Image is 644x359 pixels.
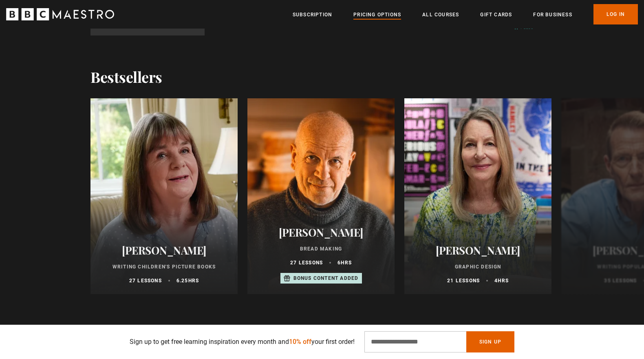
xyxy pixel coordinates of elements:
nav: Primary [293,4,638,24]
p: 27 lessons [290,259,323,266]
a: [PERSON_NAME] Writing Children's Picture Books 27 lessons 6.25hrs [90,98,238,294]
p: 21 lessons [447,277,480,284]
a: All Courses [422,11,459,19]
abbr: hrs [188,278,199,284]
p: 35 lessons [604,277,637,284]
a: Subscription [293,11,332,19]
p: Bonus content added [293,275,359,282]
p: 6 [337,259,352,266]
a: For business [533,11,572,19]
a: Pricing Options [353,11,401,19]
a: Gift Cards [480,11,512,19]
p: Writing Children's Picture Books [100,263,228,270]
p: Sign up to get free learning inspiration every month and your first order! [130,337,355,347]
h2: [PERSON_NAME] [100,244,228,257]
p: Graphic Design [414,263,542,270]
h2: [PERSON_NAME] [257,226,385,239]
a: Log In [593,4,638,24]
span: 10% off [289,338,311,346]
abbr: hrs [498,278,509,284]
h2: [PERSON_NAME] [414,244,542,257]
svg: BBC Maestro [6,8,114,20]
p: 6.25 [176,277,199,284]
p: 27 lessons [129,277,162,284]
p: Bread Making [257,245,385,253]
a: [PERSON_NAME] Bread Making 27 lessons 6hrs Bonus content added [247,98,395,294]
a: [PERSON_NAME] Graphic Design 21 lessons 4hrs [404,98,551,294]
h2: Bestsellers [90,68,162,85]
abbr: hrs [341,260,352,266]
p: 4 [494,277,509,284]
button: Sign Up [466,331,514,352]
